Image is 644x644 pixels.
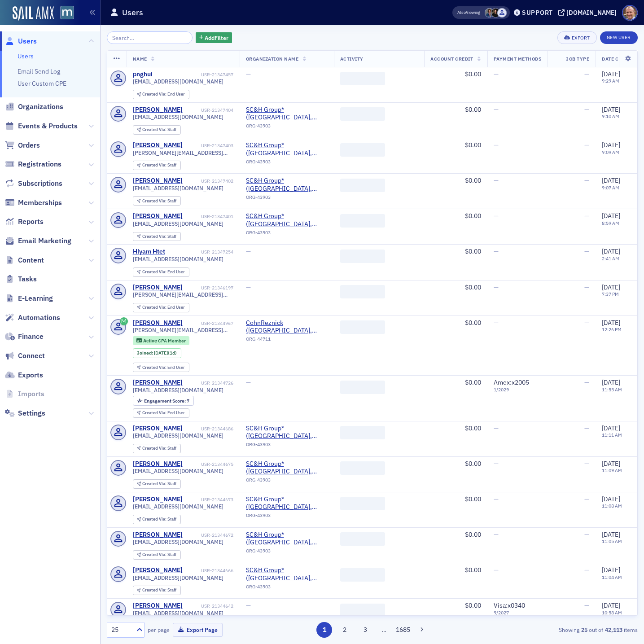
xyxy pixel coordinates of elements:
a: Connect [5,351,45,361]
a: SC&H Group* ([GEOGRAPHIC_DATA], [GEOGRAPHIC_DATA]) [246,212,328,228]
span: Users [18,36,37,46]
div: USR-21347403 [184,143,233,149]
span: [PERSON_NAME][EMAIL_ADDRESS][DOMAIN_NAME] [133,149,233,156]
div: [PERSON_NAME] [133,495,183,504]
button: 1 [316,622,332,638]
div: USR-21346197 [184,285,233,291]
span: SC&H Group* (Sparks Glencoe, MD) [246,495,328,511]
button: 3 [357,622,373,638]
div: USR-21344673 [184,497,233,503]
div: USR-21347457 [154,72,233,78]
span: ‌ [340,107,385,121]
div: ORG-44711 [246,336,328,345]
a: SC&H Group* ([GEOGRAPHIC_DATA], [GEOGRAPHIC_DATA]) [246,106,328,122]
a: CohnReznick ([GEOGRAPHIC_DATA], [GEOGRAPHIC_DATA]) [246,319,328,335]
span: [EMAIL_ADDRESS][DOMAIN_NAME] [133,185,223,192]
a: Active CPA Member [136,337,185,343]
span: SC&H Group* (Sparks Glencoe, MD) [246,141,328,157]
div: Staff [142,517,176,522]
div: (1d) [154,350,177,356]
span: — [246,70,251,78]
h1: Users [122,7,143,18]
span: — [584,460,589,468]
div: USR-21347404 [184,107,233,113]
span: Imports [18,389,44,399]
span: CPA Member [158,337,186,344]
a: SC&H Group* ([GEOGRAPHIC_DATA], [GEOGRAPHIC_DATA]) [246,177,328,193]
time: 11:55 AM [602,386,622,393]
span: Created Via : [142,198,167,204]
button: Export Page [173,623,223,637]
span: E-Learning [18,294,53,303]
span: ‌ [340,285,385,298]
span: [DATE] [602,212,620,220]
span: — [246,283,251,291]
span: [PERSON_NAME][EMAIL_ADDRESS][PERSON_NAME][DOMAIN_NAME] [133,327,233,333]
span: — [584,105,589,114]
span: [EMAIL_ADDRESS][DOMAIN_NAME] [133,574,223,581]
button: 2 [337,622,353,638]
span: [DATE] [602,283,620,291]
span: — [584,70,589,78]
time: 12:26 PM [602,326,622,333]
span: — [584,212,589,220]
a: Hlyam Htet [133,248,165,256]
div: Created Via: Staff [133,586,181,595]
button: 1685 [395,622,411,638]
span: $0.00 [465,424,481,432]
span: Name [133,56,147,62]
span: — [584,176,589,184]
span: SC&H Group* (Sparks Glencoe, MD) [246,177,328,193]
span: — [584,566,589,574]
span: [DATE] [602,176,620,184]
span: Created Via : [142,91,167,97]
span: [PERSON_NAME][EMAIL_ADDRESS][PERSON_NAME][DOMAIN_NAME] [133,291,233,298]
div: Created Via: Staff [133,125,181,135]
span: [EMAIL_ADDRESS][DOMAIN_NAME] [133,78,223,85]
span: — [494,319,499,327]
span: Created Via : [142,162,167,168]
img: SailAMX [13,6,54,21]
span: Date Created [602,56,637,62]
div: ORG-43903 [246,513,328,521]
span: — [494,424,499,432]
span: Profile [622,5,638,21]
span: Settings [18,408,45,418]
span: Organization Name [246,56,299,62]
span: — [584,530,589,539]
a: SC&H Group* ([GEOGRAPHIC_DATA], [GEOGRAPHIC_DATA]) [246,425,328,440]
span: [DATE] [154,350,168,356]
div: USR-21344967 [184,320,233,326]
span: — [494,283,499,291]
a: Users [5,36,37,46]
span: $0.00 [465,566,481,574]
div: Active: Active: CPA Member [133,336,190,345]
time: 9:09 AM [602,149,619,155]
div: Created Via: End User [133,267,189,277]
span: [DATE] [602,566,620,574]
span: [DATE] [602,378,620,386]
a: [PERSON_NAME] [133,531,183,539]
a: New User [600,31,638,44]
span: Job Type [566,56,589,62]
span: Created Via : [142,269,167,275]
span: Content [18,255,44,265]
a: Content [5,255,44,265]
div: End User [142,270,185,275]
div: [PERSON_NAME] [133,212,183,220]
button: AddFilter [196,32,232,44]
span: CohnReznick (Bethesda, MD) [246,319,328,335]
span: Activity [340,56,364,62]
div: [PERSON_NAME] [133,602,183,610]
a: Reports [5,217,44,227]
span: Add Filter [205,34,228,42]
span: — [584,141,589,149]
span: Connect [18,351,45,361]
span: SC&H Group* (Sparks Glencoe, MD) [246,566,328,582]
span: Amex : x2005 [494,378,529,386]
div: Created Via: Staff [133,232,181,241]
span: Account Credit [430,56,473,62]
span: Created Via : [142,233,167,239]
span: SC&H Group* (Sparks Glencoe, MD) [246,106,328,122]
span: Created Via : [142,304,167,310]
